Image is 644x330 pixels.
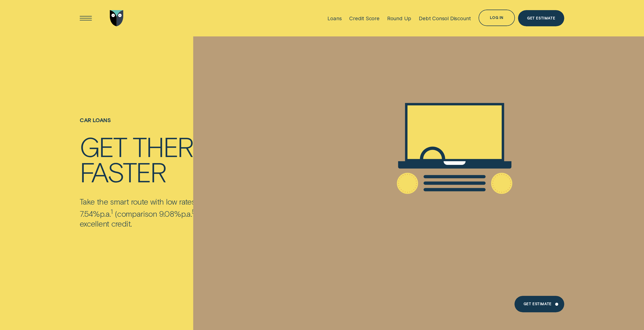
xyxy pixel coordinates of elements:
h1: Car loans [80,117,238,134]
a: Get Estimate [518,10,564,27]
div: Debt Consol Discount [419,15,471,21]
button: Open Menu [78,10,94,27]
a: Get Estimate [514,296,564,312]
span: p.a. [181,209,192,218]
button: Log in [479,10,515,26]
span: Per Annum [100,209,111,218]
h4: Get there faster [80,134,238,184]
div: there [133,134,207,159]
sup: 1 [111,207,113,215]
img: Wisr [110,10,123,27]
div: faster [80,159,166,184]
div: Credit Score [349,15,380,21]
div: Round Up [387,15,411,21]
p: Take the smart route with low rates from 7.54% comparison 9.08% for excellent credit. [80,196,238,228]
span: ) [198,209,200,218]
span: Per Annum [181,209,192,218]
div: Loans [327,15,342,21]
span: p.a. [100,209,111,218]
span: ( [115,209,117,218]
div: Get [80,134,126,159]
